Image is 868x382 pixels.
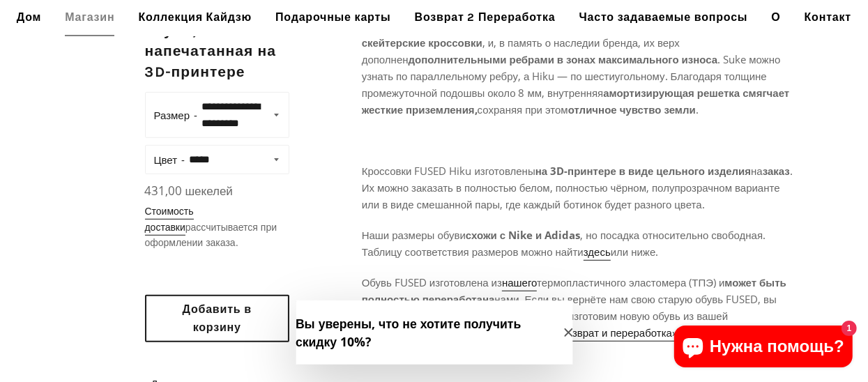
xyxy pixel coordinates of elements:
[555,326,683,342] a: «Возврат и переработка» .
[502,275,537,289] font: нашего
[362,292,777,339] font: нами. Если вы вернёте нам свою старую обувь FUSED, вы получите скидку 20% на новую пару, и мы изг...
[805,10,851,24] font: Контакт
[362,86,790,116] font: амортизирующая решетка смягчает жесткие приземления,
[145,220,277,249] font: рассчитывается при оформлении заказа.
[65,10,114,24] font: Магазин
[275,10,391,24] font: Подарочные карты
[568,102,696,116] font: отличное чувство земли
[535,164,751,178] font: на 3D-принтере в виде цельного изделия
[362,275,502,289] font: Обувь FUSED изготовлена из
[502,275,537,291] a: нашего
[17,10,41,24] font: Дом
[579,10,748,24] font: Часто задаваемые вопросы
[362,164,793,211] font: . Их можно заказать в полностью белом, полностью чёрном, полупрозрачном варианте или в виде смеша...
[138,10,252,24] font: Коллекция Кайдзю
[611,245,659,259] font: или ниже.
[154,108,190,122] font: Размер
[362,36,680,66] font: , и, в память о наследии бренда, их верх дополнен
[145,204,194,233] font: Стоимость доставки
[183,303,252,334] font: Добавить в корзину
[409,52,718,66] font: дополнительными ребрами в зонах максимального износа
[145,295,290,342] button: Добавить в корзину
[751,164,763,178] font: на
[145,183,233,199] font: 431,00 шекелей
[362,228,766,259] font: , но посадка относительно свободная. Таблицу соответствия размеров можно найти
[362,228,466,242] font: Наши размеры обуви
[772,10,781,24] font: О
[362,52,781,100] font: . Suke можно узнать по параллельному ребру, а Hiku — по шестиугольному. Благодаря толщине промежу...
[584,245,611,259] font: здесь
[763,164,790,178] font: заказ
[478,102,568,116] font: сохраняя при этом
[584,245,611,261] a: здесь
[466,228,581,242] font: схожи с Nike и Adidas
[415,10,556,24] font: Возврат 2 Переработка
[145,2,276,80] font: FUSED Hiku — обувь, напечатанная на 3D-принтере
[362,164,535,178] font: Кроссовки FUSED Hiku изготовлены
[145,204,194,235] a: Стоимость доставки
[670,326,857,371] inbox-online-store-chat: Чат интернет-магазина Shopify
[555,326,683,339] font: «Возврат и переработка» .
[537,275,724,289] font: термопластичного эластомера (ТПЭ) и
[362,19,744,49] font: стилизованы под культовые скейтерские кроссовки
[696,102,699,116] font: .
[154,153,178,167] font: Цвет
